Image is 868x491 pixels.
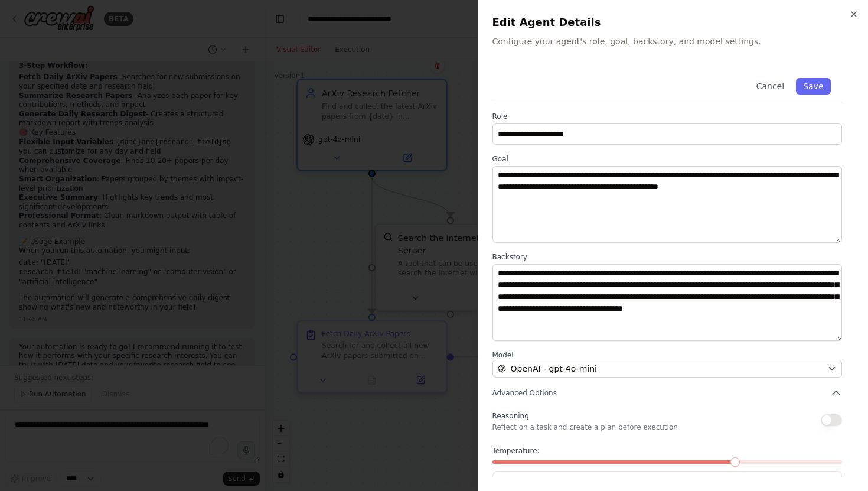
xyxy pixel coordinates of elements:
label: Model [492,350,843,360]
button: Save [796,78,830,95]
button: Advanced Options [492,387,843,399]
p: Configure your agent's role, goal, backstory, and model settings. [492,35,854,47]
span: Reasoning [492,412,529,420]
span: Advanced Options [492,388,557,398]
label: Backstory [492,252,843,262]
button: Cancel [749,78,791,95]
label: Role [492,112,843,121]
span: Temperature: [492,446,540,456]
label: Goal [492,154,843,164]
span: OpenAI - gpt-4o-mini [511,363,597,375]
p: Reflect on a task and create a plan before execution [492,422,678,432]
button: OpenAI - gpt-4o-mini [492,360,843,378]
h2: Edit Agent Details [492,14,854,31]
